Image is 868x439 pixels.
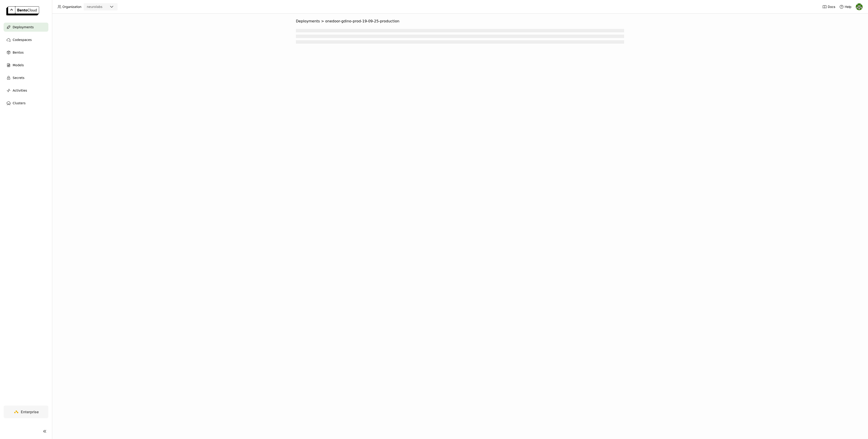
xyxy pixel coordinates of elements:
span: Secrets [13,75,24,81]
span: Deployments [13,24,34,30]
span: Enterprise [21,410,39,414]
span: onedoor-gdino-prod-19-09-25-production [325,19,399,24]
a: Enterprise [4,406,48,418]
div: neurolabs [87,5,102,9]
a: Activities [4,86,48,95]
span: Help [845,5,851,9]
a: Clusters [4,99,48,108]
span: Bentos [13,50,24,55]
div: Help [839,5,851,9]
a: Deployments [4,23,48,32]
span: > [320,19,325,24]
a: Secrets [4,73,48,82]
nav: Breadcrumbs navigation [296,19,624,24]
span: Deployments [296,19,320,24]
span: Activities [13,88,27,93]
span: Models [13,62,24,68]
span: Docs [828,5,835,9]
img: Toby Thomas [856,3,863,10]
a: Docs [822,5,835,9]
a: Bentos [4,48,48,57]
a: Codespaces [4,35,48,44]
img: logo [6,6,39,15]
a: Models [4,61,48,70]
span: Organization [62,5,81,9]
span: Codespaces [13,37,32,43]
span: Clusters [13,100,26,106]
input: Selected neurolabs. [103,5,103,9]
